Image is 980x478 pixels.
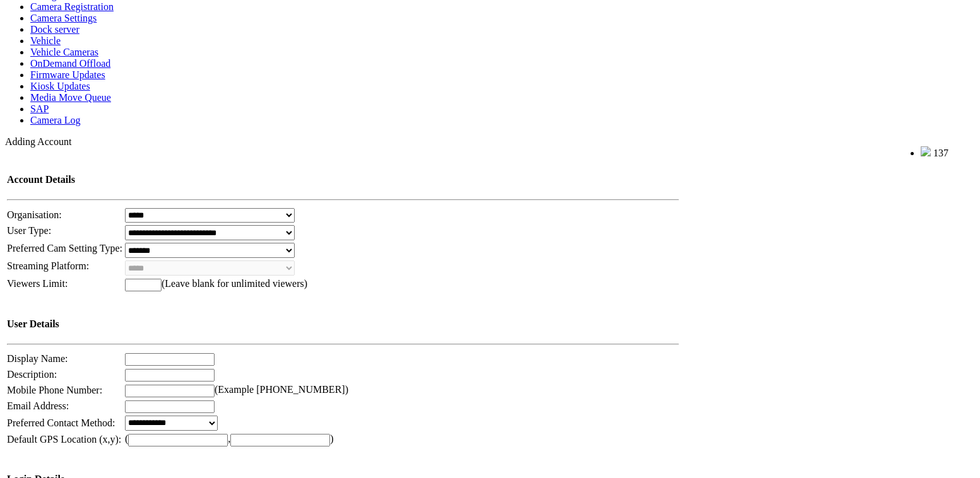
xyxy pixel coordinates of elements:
span: Email Address: [7,400,69,411]
td: ( , ) [124,433,680,447]
a: Media Move Queue [30,92,111,103]
span: Organisation: [7,209,62,220]
h4: User Details [7,318,679,330]
span: Viewers Limit: [7,278,68,289]
span: Preferred Contact Method: [7,417,115,428]
a: Dock server [30,24,80,35]
span: Description: [7,369,57,380]
a: Vehicle [30,35,61,46]
img: bell25.png [921,146,931,156]
span: Streaming Platform: [7,260,89,271]
span: 137 [933,148,948,158]
a: Camera Settings [30,13,97,23]
span: Mobile Phone Number: [7,385,102,395]
span: (Leave blank for unlimited viewers) [162,278,307,289]
span: Default GPS Location (x,y): [7,434,121,445]
span: Adding Account [5,136,71,147]
a: SAP [30,103,49,114]
span: Welcome, - (Administrator) [805,147,895,156]
a: OnDemand Offload [30,58,110,69]
a: Vehicle Cameras [30,47,98,57]
span: Display Name: [7,353,68,364]
span: (Example [PHONE_NUMBER]) [215,384,348,395]
span: User Type: [7,225,51,236]
span: Preferred Cam Setting Type: [7,243,122,254]
a: Firmware Updates [30,69,105,80]
a: Camera Registration [30,1,114,12]
a: Camera Log [30,115,81,125]
a: Kiosk Updates [30,81,90,91]
h4: Account Details [7,174,679,185]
